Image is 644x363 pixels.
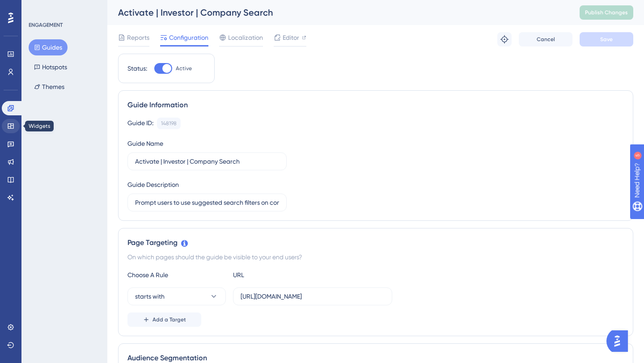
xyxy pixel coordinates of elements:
[127,32,149,43] span: Reports
[233,270,331,280] div: URL
[228,32,263,43] span: Localization
[62,4,65,12] div: 5
[580,32,633,46] button: Save
[127,252,624,262] div: On which pages should the guide be visible to your end users?
[127,179,179,190] div: Guide Description
[537,36,555,43] span: Cancel
[600,36,613,43] span: Save
[118,6,557,19] div: Activate | Investor | Company Search
[135,156,279,166] input: Type your Guide’s Name here
[127,287,226,305] button: starts with
[127,118,153,129] div: Guide ID:
[176,65,192,72] span: Active
[135,198,279,207] input: Type your Guide’s Description here
[29,59,72,75] button: Hotspots
[135,291,165,302] span: starts with
[283,32,299,43] span: Editor
[127,312,201,327] button: Add a Target
[585,9,628,16] span: Publish Changes
[169,32,208,43] span: Configuration
[127,270,226,280] div: Choose A Rule
[606,328,633,355] iframe: UserGuiding AI Assistant Launcher
[29,79,70,95] button: Themes
[21,2,56,13] span: Need Help?
[519,32,572,46] button: Cancel
[127,237,624,248] div: Page Targeting
[127,138,163,149] div: Guide Name
[29,39,68,55] button: Guides
[241,291,385,301] input: yourwebsite.com/path
[127,100,624,110] div: Guide Information
[127,63,147,74] div: Status:
[29,21,63,29] div: ENGAGEMENT
[580,5,633,20] button: Publish Changes
[153,316,186,323] span: Add a Target
[161,120,177,127] div: 148198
